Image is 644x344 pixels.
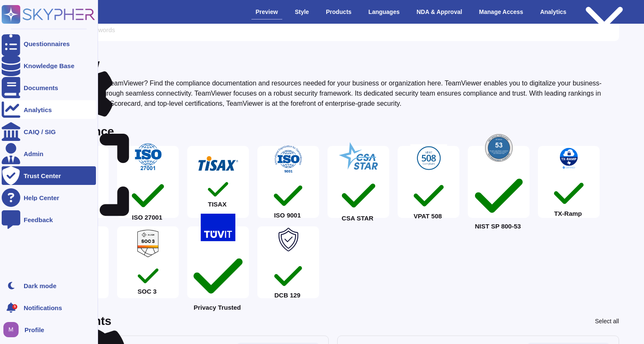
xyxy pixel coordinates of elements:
[291,5,313,19] div: Style
[47,126,114,138] div: Compliance
[24,41,70,47] div: Questionnaires
[24,305,62,311] span: Notifications
[3,322,19,337] img: user
[2,320,25,339] button: user
[201,214,236,241] img: check
[364,5,404,19] div: Languages
[53,23,613,38] input: Search by keywords
[2,78,96,97] a: Documents
[275,145,302,173] img: check
[24,107,52,113] div: Analytics
[2,166,96,185] a: Trust Center
[24,217,53,223] div: Feedback
[536,5,570,19] div: Analytics
[25,327,44,333] span: Profile
[2,144,96,163] a: Admin
[274,260,302,298] div: DCB 129
[251,5,282,19] div: Preview
[410,144,447,172] img: check
[47,58,100,70] div: Overview
[24,85,58,91] div: Documents
[339,142,378,170] img: check
[137,230,158,257] img: check
[414,179,444,219] div: VPAT 508
[475,5,528,19] div: Manage Access
[475,168,523,229] div: NIST SP 800-53
[595,318,619,324] div: Select all
[132,177,164,220] div: ISO 27001
[2,56,96,75] a: Knowledge Base
[485,134,513,162] img: check
[24,283,57,289] div: Dark mode
[554,176,584,217] div: TX-Ramp
[138,264,158,294] div: SOC 3
[274,179,303,218] div: ISO 9001
[134,143,163,171] img: check
[2,34,96,53] a: Questionnaires
[548,147,589,170] img: check
[2,100,96,119] a: Analytics
[2,122,96,141] a: CAIQ / SIG
[24,63,74,69] div: Knowledge Base
[198,156,238,171] img: check
[24,151,44,157] div: Admin
[342,176,375,221] div: CSA STAR
[412,5,467,19] div: NDA & Approval
[47,78,619,109] div: Getting started with TeamViewer? Find the compliance documentation and resources needed for your ...
[194,248,243,310] div: Privacy Trusted
[47,315,111,327] div: Documents
[322,5,356,19] div: Products
[12,304,17,309] div: 5
[2,188,96,207] a: Help Center
[208,178,228,207] div: TISAX
[275,226,302,253] img: check
[24,195,59,201] div: Help Center
[24,129,56,135] div: CAIQ / SIG
[24,173,61,179] div: Trust Center
[2,210,96,229] a: Feedback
